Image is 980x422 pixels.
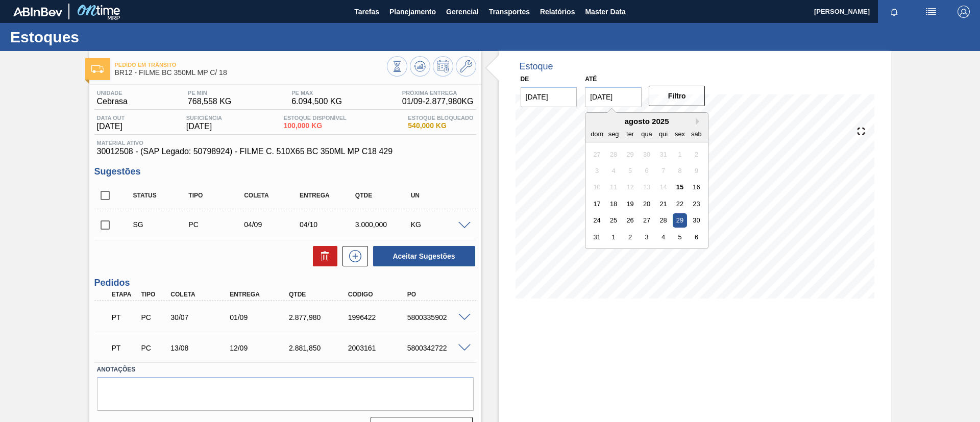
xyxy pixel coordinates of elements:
h3: Pedidos [94,278,476,288]
div: Qtde [353,192,414,199]
div: Choose segunda-feira, 1 de setembro de 2025 [607,230,621,244]
div: Qtde [286,291,353,298]
span: 100,000 KG [284,122,347,130]
div: Choose sábado, 16 de agosto de 2025 [690,180,703,194]
span: Relatórios [540,6,575,18]
div: Not available quarta-feira, 13 de agosto de 2025 [640,180,654,194]
div: Choose terça-feira, 26 de agosto de 2025 [623,213,637,227]
div: Not available domingo, 10 de agosto de 2025 [590,180,604,194]
button: Filtro [649,86,705,106]
div: sex [673,127,687,140]
div: qua [640,127,654,140]
div: Entrega [227,291,293,298]
div: Choose quarta-feira, 3 de setembro de 2025 [640,230,654,244]
div: 5800335902 [405,313,471,321]
div: Pedido de Compra [186,220,248,229]
div: Not available sábado, 2 de agosto de 2025 [690,147,703,161]
span: Estoque Bloqueado [408,115,473,121]
div: Código [346,291,412,298]
div: Choose quinta-feira, 4 de setembro de 2025 [656,230,670,244]
div: 5800342722 [405,344,471,352]
div: Coleta [168,291,234,298]
span: Material ativo [97,140,474,146]
div: month 2025-08 [589,146,705,245]
div: Excluir Sugestões [308,246,337,266]
p: PT [112,313,137,321]
div: Not available quarta-feira, 6 de agosto de 2025 [640,164,654,178]
div: 30/07/2025 [168,313,234,321]
div: Pedido de Compra [138,344,169,352]
div: Choose sexta-feira, 15 de agosto de 2025 [673,180,687,194]
div: Not available quinta-feira, 14 de agosto de 2025 [656,180,670,194]
span: BR12 - FILME BC 350ML MP C/ 18 [115,69,387,77]
div: Status [131,192,192,199]
input: dd/mm/yyyy [521,87,577,107]
div: Choose quarta-feira, 27 de agosto de 2025 [640,213,654,227]
span: PE MAX [291,90,342,96]
div: 13/08/2025 [168,344,234,352]
div: Choose domingo, 24 de agosto de 2025 [590,213,604,227]
div: 1996422 [346,313,412,321]
div: Choose quarta-feira, 20 de agosto de 2025 [640,197,654,211]
div: Choose quinta-feira, 28 de agosto de 2025 [656,213,670,227]
div: Not available terça-feira, 12 de agosto de 2025 [623,180,637,194]
div: Not available sexta-feira, 1 de agosto de 2025 [673,147,687,161]
div: Entrega [297,192,359,199]
div: Not available quinta-feira, 31 de julho de 2025 [656,147,670,161]
label: Até [585,76,597,83]
span: Suficiência [186,115,222,121]
div: sab [690,127,703,140]
div: Choose sábado, 23 de agosto de 2025 [690,197,703,211]
span: [DATE] [97,122,125,131]
div: Nova sugestão [337,246,368,266]
div: Not available sexta-feira, 8 de agosto de 2025 [673,164,687,178]
span: 30012508 - (SAP Legado: 50798924) - FILME C. 510X65 BC 350ML MP C18 429 [97,147,474,156]
div: Choose sábado, 30 de agosto de 2025 [690,213,703,227]
span: Unidade [97,90,128,96]
span: 6.094,500 KG [291,97,342,106]
button: Programar Estoque [433,56,453,77]
img: userActions [925,6,937,18]
div: 04/10/2025 [297,220,359,229]
span: Transportes [489,6,530,18]
div: dom [590,127,604,140]
span: 540,000 KG [408,122,473,130]
div: 2.881,850 [286,344,353,352]
div: Choose segunda-feira, 25 de agosto de 2025 [607,213,621,227]
div: 2.877,980 [286,313,353,321]
div: Pedido de Compra [138,313,169,321]
button: Notificações [878,5,911,19]
div: Aceitar Sugestões [368,245,476,267]
span: Pedido em Trânsito [115,62,387,68]
div: Not available domingo, 27 de julho de 2025 [590,147,604,161]
img: TNhmsLtSVTkK8tSr43FrP2fwEKptu5GPRR3wAAAABJRU5ErkJggg== [13,7,62,16]
div: Pedido em Trânsito [109,337,140,359]
span: 01/09 - 2.877,980 KG [402,97,474,106]
div: seg [607,127,621,140]
div: agosto 2025 [585,117,708,126]
div: Not available sábado, 9 de agosto de 2025 [690,164,703,178]
div: 04/09/2025 [241,220,303,229]
label: De [521,76,529,83]
div: ter [623,127,637,140]
button: Atualizar Gráfico [410,56,430,77]
div: Not available quinta-feira, 7 de agosto de 2025 [656,164,670,178]
div: Not available terça-feira, 5 de agosto de 2025 [623,164,637,178]
div: Choose sexta-feira, 22 de agosto de 2025 [673,197,687,211]
div: Sugestão Criada [131,220,192,229]
button: Next Month [696,118,703,125]
div: Etapa [109,291,140,298]
button: Aceitar Sugestões [373,246,475,266]
div: UN [408,192,470,199]
div: Choose domingo, 31 de agosto de 2025 [590,230,604,244]
div: Pedido em Trânsito [109,306,140,329]
div: Choose terça-feira, 2 de setembro de 2025 [623,230,637,244]
button: Visão Geral dos Estoques [387,56,407,77]
span: Master Data [585,6,625,18]
div: PO [405,291,471,298]
div: Tipo [186,192,248,199]
div: 2003161 [346,344,412,352]
span: Estoque Disponível [284,115,347,121]
div: Choose quinta-feira, 21 de agosto de 2025 [656,197,670,211]
img: Logout [958,6,970,18]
